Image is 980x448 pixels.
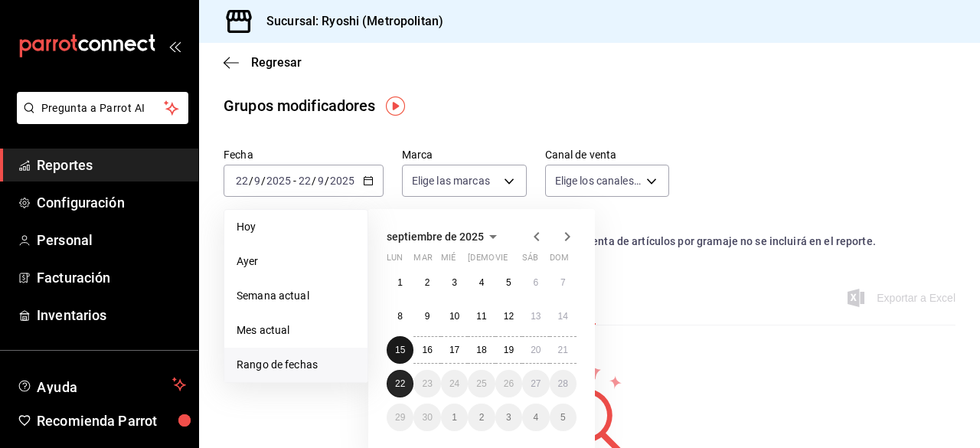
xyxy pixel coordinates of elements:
abbr: 1 de octubre de 2025 [452,412,457,423]
span: Inventarios [37,305,186,325]
button: 19 de septiembre de 2025 [495,336,522,364]
button: 3 de octubre de 2025 [495,404,522,431]
span: / [261,175,266,187]
abbr: 8 de septiembre de 2025 [397,311,403,322]
abbr: 28 de septiembre de 2025 [558,378,568,389]
button: Regresar [224,55,302,70]
button: 24 de septiembre de 2025 [441,370,468,397]
abbr: 5 de octubre de 2025 [560,412,566,423]
span: Configuración [37,192,186,213]
abbr: 15 de septiembre de 2025 [395,345,405,355]
abbr: 30 de septiembre de 2025 [422,412,432,423]
abbr: 25 de septiembre de 2025 [476,378,486,389]
span: septiembre de 2025 [387,231,484,243]
input: -- [298,175,312,187]
abbr: 11 de septiembre de 2025 [476,311,486,322]
abbr: 16 de septiembre de 2025 [422,345,432,355]
abbr: 6 de septiembre de 2025 [533,277,538,288]
button: 20 de septiembre de 2025 [522,336,549,364]
input: -- [253,175,261,187]
abbr: 2 de septiembre de 2025 [425,277,430,288]
span: Recomienda Parrot [37,410,186,431]
button: 18 de septiembre de 2025 [468,336,495,364]
button: 22 de septiembre de 2025 [387,370,413,397]
abbr: 5 de septiembre de 2025 [506,277,511,288]
abbr: 24 de septiembre de 2025 [449,378,459,389]
img: Tooltip marker [386,96,405,116]
button: 4 de septiembre de 2025 [468,269,495,296]
abbr: 7 de septiembre de 2025 [560,277,566,288]
span: / [325,175,329,187]
abbr: 4 de septiembre de 2025 [479,277,485,288]
button: 30 de septiembre de 2025 [413,404,440,431]
span: Rango de fechas [237,357,355,373]
abbr: 3 de septiembre de 2025 [452,277,457,288]
abbr: 23 de septiembre de 2025 [422,378,432,389]
h3: Sucursal: Ryoshi (Metropolitan) [254,12,443,31]
abbr: sábado [522,253,538,269]
button: Pregunta a Parrot AI [17,92,188,124]
span: Ayer [237,253,355,270]
button: 4 de octubre de 2025 [522,404,549,431]
abbr: 12 de septiembre de 2025 [504,311,514,322]
span: / [312,175,316,187]
span: Regresar [251,55,302,70]
button: 29 de septiembre de 2025 [387,404,413,431]
span: Facturación [37,267,186,288]
abbr: 10 de septiembre de 2025 [449,311,459,322]
abbr: jueves [468,253,558,269]
abbr: 14 de septiembre de 2025 [558,311,568,322]
button: open_drawer_menu [168,40,181,52]
button: 3 de septiembre de 2025 [441,269,468,296]
abbr: 20 de septiembre de 2025 [531,345,541,355]
span: / [249,175,253,187]
span: Semana actual [237,288,355,304]
label: Marca [402,149,527,160]
abbr: 13 de septiembre de 2025 [531,311,541,322]
button: 11 de septiembre de 2025 [468,302,495,330]
button: 21 de septiembre de 2025 [550,336,577,364]
button: 6 de septiembre de 2025 [522,269,549,296]
button: 2 de octubre de 2025 [468,404,495,431]
abbr: 26 de septiembre de 2025 [504,378,514,389]
span: Personal [37,230,186,250]
span: Elige los canales de venta [555,173,642,188]
span: Hoy [237,219,355,235]
abbr: 19 de septiembre de 2025 [504,345,514,355]
button: 8 de septiembre de 2025 [387,302,413,330]
abbr: miércoles [441,253,456,269]
span: Reportes [37,155,186,175]
span: Mes actual [237,322,355,338]
abbr: 22 de septiembre de 2025 [395,378,405,389]
button: 17 de septiembre de 2025 [441,336,468,364]
abbr: domingo [550,253,569,269]
button: 23 de septiembre de 2025 [413,370,440,397]
abbr: 2 de octubre de 2025 [479,412,485,423]
abbr: 9 de septiembre de 2025 [425,311,430,322]
label: Canal de venta [545,149,670,160]
button: 1 de octubre de 2025 [441,404,468,431]
button: 16 de septiembre de 2025 [413,336,440,364]
abbr: 21 de septiembre de 2025 [558,345,568,355]
abbr: 3 de octubre de 2025 [506,412,511,423]
input: -- [317,175,325,187]
input: ---- [329,175,355,187]
span: - [293,175,296,187]
abbr: 4 de octubre de 2025 [533,412,538,423]
span: Elige las marcas [412,173,490,188]
button: 9 de septiembre de 2025 [413,302,440,330]
abbr: 29 de septiembre de 2025 [395,412,405,423]
button: 13 de septiembre de 2025 [522,302,549,330]
abbr: 18 de septiembre de 2025 [476,345,486,355]
button: 5 de septiembre de 2025 [495,269,522,296]
abbr: viernes [495,253,508,269]
div: Grupos modificadores [224,94,376,117]
button: 12 de septiembre de 2025 [495,302,522,330]
abbr: martes [413,253,432,269]
button: 14 de septiembre de 2025 [550,302,577,330]
a: Pregunta a Parrot AI [11,111,188,127]
abbr: 17 de septiembre de 2025 [449,345,459,355]
button: 7 de septiembre de 2025 [550,269,577,296]
span: Pregunta a Parrot AI [41,100,165,116]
